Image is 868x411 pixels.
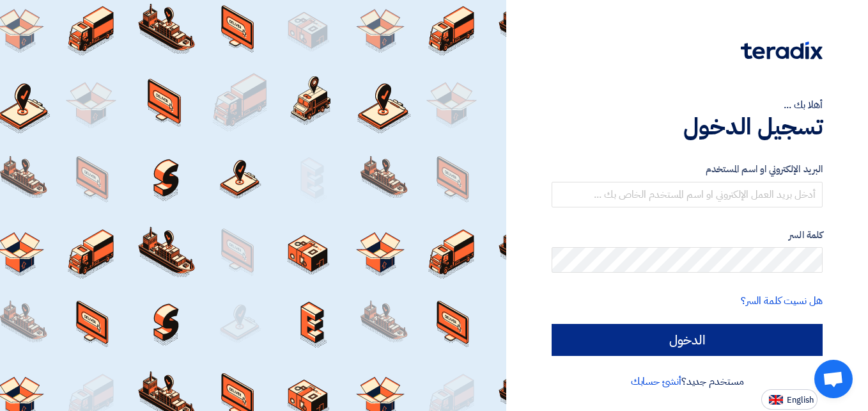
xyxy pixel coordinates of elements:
[552,324,823,356] input: الدخول
[741,293,823,309] a: هل نسيت كلمة السر؟
[552,182,823,207] input: أدخل بريد العمل الإلكتروني او اسم المستخدم الخاص بك ...
[769,395,783,405] img: en-US.png
[741,42,823,60] img: Teradix logo
[552,162,823,177] label: البريد الإلكتروني او اسم المستخدم
[631,374,681,389] a: أنشئ حسابك
[814,360,853,398] div: Open chat
[552,374,823,389] div: مستخدم جديد؟
[787,396,814,405] span: English
[552,228,823,243] label: كلمة السر
[552,113,823,141] h1: تسجيل الدخول
[552,97,823,113] div: أهلا بك ...
[761,389,818,410] button: English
